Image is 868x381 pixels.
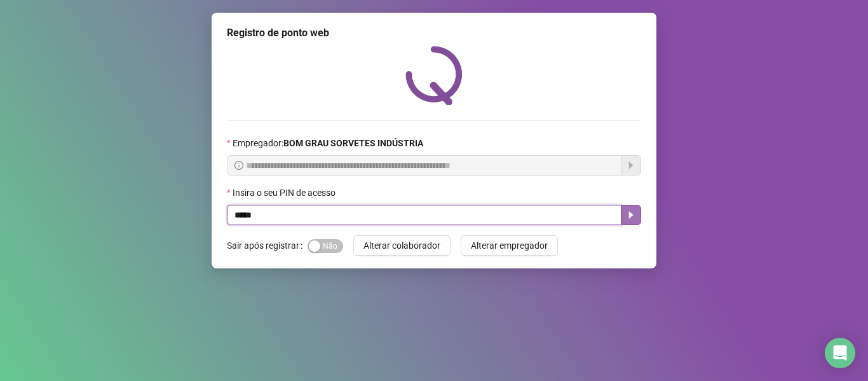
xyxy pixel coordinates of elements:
[227,235,308,256] label: Sair após registrar
[233,136,423,150] span: Empregador :
[234,161,243,170] span: info-circle
[227,25,641,41] div: Registro de ponto web
[353,235,451,256] button: Alterar colaborador
[626,210,636,220] span: caret-right
[471,239,548,253] span: Alterar empregador
[825,338,855,368] div: Open Intercom Messenger
[461,235,558,256] button: Alterar empregador
[227,186,344,200] label: Insira o seu PIN de acesso
[283,138,423,148] strong: BOM GRAU SORVETES INDÚSTRIA
[363,239,440,253] span: Alterar colaborador
[405,46,463,105] img: QRPoint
